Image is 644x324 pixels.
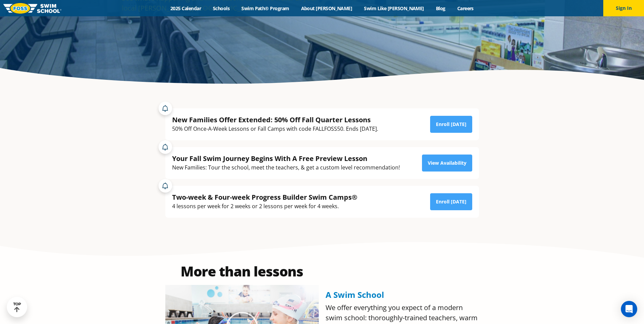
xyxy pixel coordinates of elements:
[430,116,472,133] a: Enroll [DATE]
[422,155,472,172] a: View Availability
[295,5,358,12] a: About [PERSON_NAME]
[430,193,472,210] a: Enroll [DATE]
[358,5,430,12] a: Swim Like [PERSON_NAME]
[165,5,207,12] a: 2025 Calendar
[172,115,378,124] div: New Families Offer Extended: 50% Off Fall Quarter Lessons
[172,124,378,133] div: 50% Off Once-A-Week Lessons or Fall Camps with code FALLFOSS50. Ends [DATE].
[165,265,319,278] h2: More than lessons
[451,5,479,12] a: Careers
[13,302,21,312] div: TOP
[621,301,637,317] div: Open Intercom Messenger
[430,5,451,12] a: Blog
[326,289,384,300] span: A Swim School
[172,202,357,211] div: 4 lessons per week for 2 weeks or 2 lessons per week for 4 weeks.
[3,3,61,14] img: FOSS Swim School Logo
[172,154,400,163] div: Your Fall Swim Journey Begins With A Free Preview Lesson
[236,5,295,12] a: Swim Path® Program
[207,5,236,12] a: Schools
[172,193,357,202] div: Two-week & Four-week Progress Builder Swim Camps®
[172,163,400,172] div: New Families: Tour the school, meet the teachers, & get a custom level recommendation!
